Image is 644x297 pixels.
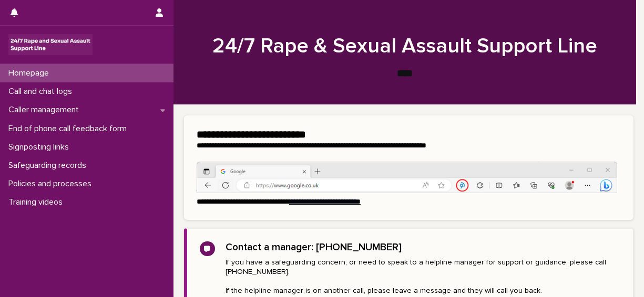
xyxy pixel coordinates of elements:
[226,241,402,253] h2: Contact a manager: [PHONE_NUMBER]
[4,68,57,78] p: Homepage
[226,258,620,296] p: If you have a safeguarding concern, or need to speak to a helpline manager for support or guidanc...
[4,142,77,152] p: Signposting links
[8,34,93,55] img: rhQMoQhaT3yELyF149Cw
[4,197,71,207] p: Training videos
[184,34,626,59] h1: 24/7 Rape & Sexual Assault Support Line
[197,162,617,193] img: https%3A%2F%2Fcdn.document360.io%2F0deca9d6-0dac-4e56-9e8f-8d9979bfce0e%2FImages%2FDocumentation%...
[4,124,135,134] p: End of phone call feedback form
[4,87,80,97] p: Call and chat logs
[4,179,100,189] p: Policies and processes
[4,105,87,115] p: Caller management
[4,161,95,171] p: Safeguarding records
